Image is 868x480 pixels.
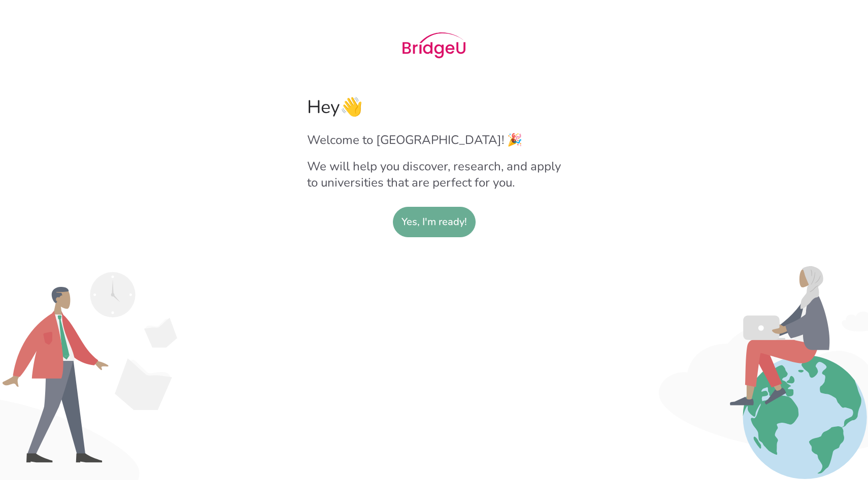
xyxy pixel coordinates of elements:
[307,158,561,191] h2: We will help you discover, research, and apply to universities that are perfect for you.
[307,132,561,148] h2: Welcome to [GEOGRAPHIC_DATA]! 🎉
[403,32,465,58] img: Bridge U logo
[393,207,476,237] sl-button: Yes, I'm ready!
[307,95,561,120] h1: Hey
[340,95,363,120] span: 👋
